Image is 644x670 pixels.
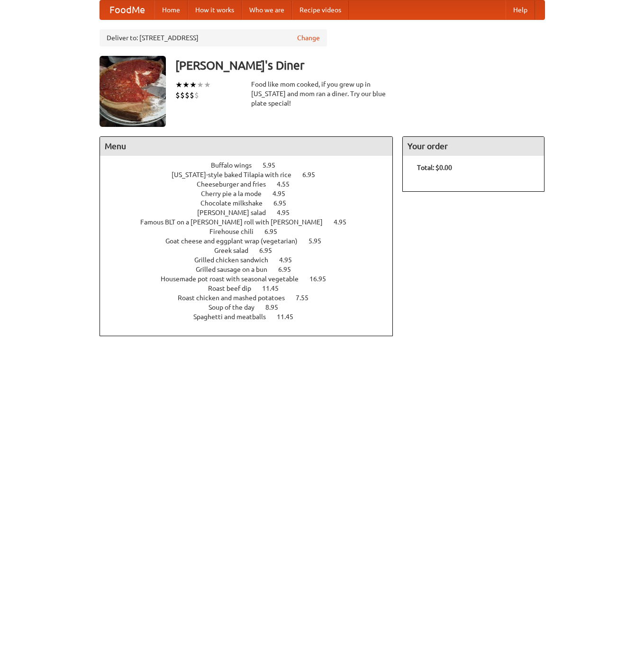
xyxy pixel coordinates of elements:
[278,266,300,273] span: 6.95
[100,29,327,46] div: Deliver to: [STREET_ADDRESS]
[178,294,326,302] a: Roast chicken and mashed potatoes 7.55
[197,180,275,188] span: Cheeseburger and fries
[161,275,308,283] span: Housemade pot roast with seasonal vegetable
[296,294,318,302] span: 7.55
[273,199,296,207] span: 6.95
[263,161,285,169] span: 5.95
[140,218,364,226] a: Famous BLT on a [PERSON_NAME] roll with [PERSON_NAME] 4.95
[190,90,194,100] li: $
[277,180,299,188] span: 4.55
[194,256,278,264] span: Grilled chicken sandwich
[211,161,293,169] a: Buffalo wings 5.95
[165,237,307,245] span: Goat cheese and eggplant wrap (vegetarian)
[172,171,301,179] span: [US_STATE]-style baked Tilapia with rice
[172,171,333,179] a: [US_STATE]-style baked Tilapia with rice 6.95
[197,209,307,216] a: [PERSON_NAME] salad 4.95
[182,80,190,90] li: ★
[201,190,271,197] span: Cherry pie a la mode
[193,313,275,321] span: Spaghetti and meatballs
[165,237,339,245] a: Goat cheese and eggplant wrap (vegetarian) 5.95
[100,137,393,156] h4: Menu
[277,313,303,321] span: 11.45
[214,247,258,254] span: Greek salad
[211,161,261,169] span: Buffalo wings
[264,228,287,235] span: 6.95
[154,0,188,19] a: Home
[209,228,295,235] a: Firehouse chili 6.95
[175,56,545,75] h3: [PERSON_NAME]'s Diner
[209,304,296,311] a: Soup of the day 8.95
[308,237,331,245] span: 5.95
[403,137,544,156] h4: Your order
[197,80,204,90] li: ★
[194,256,309,264] a: Grilled chicken sandwich 4.95
[175,80,182,90] li: ★
[277,209,299,216] span: 4.95
[197,180,307,188] a: Cheeseburger and fries 4.55
[302,171,325,179] span: 6.95
[178,294,294,302] span: Roast chicken and mashed potatoes
[175,90,180,100] li: $
[185,90,190,100] li: $
[208,285,261,292] span: Roast beef dip
[200,199,272,207] span: Chocolate milkshake
[190,80,197,90] li: ★
[334,218,356,226] span: 4.95
[100,0,154,19] a: FoodMe
[262,285,288,292] span: 11.45
[180,90,185,100] li: $
[209,304,264,311] span: Soup of the day
[100,56,166,127] img: angular.jpg
[242,0,292,19] a: Who we are
[297,33,320,43] a: Change
[309,275,336,283] span: 16.95
[140,218,332,226] span: Famous BLT on a [PERSON_NAME] roll with [PERSON_NAME]
[196,266,277,273] span: Grilled sausage on a bun
[200,199,304,207] a: Chocolate milkshake 6.95
[208,285,296,292] a: Roast beef dip 11.45
[193,313,311,321] a: Spaghetti and meatballs 11.45
[506,0,535,19] a: Help
[279,256,301,264] span: 4.95
[197,209,275,216] span: [PERSON_NAME] salad
[259,247,281,254] span: 6.95
[161,275,344,283] a: Housemade pot roast with seasonal vegetable 16.95
[214,247,290,254] a: Greek salad 6.95
[292,0,349,19] a: Recipe videos
[251,80,393,108] div: Food like mom cooked, if you grew up in [US_STATE] and mom ran a diner. Try our blue plate special!
[188,0,242,19] a: How it works
[272,190,295,197] span: 4.95
[196,266,308,273] a: Grilled sausage on a bun 6.95
[204,80,211,90] li: ★
[417,164,452,171] b: Total: $0.00
[265,304,288,311] span: 8.95
[201,190,303,197] a: Cherry pie a la mode 4.95
[209,228,263,235] span: Firehouse chili
[194,90,199,100] li: $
